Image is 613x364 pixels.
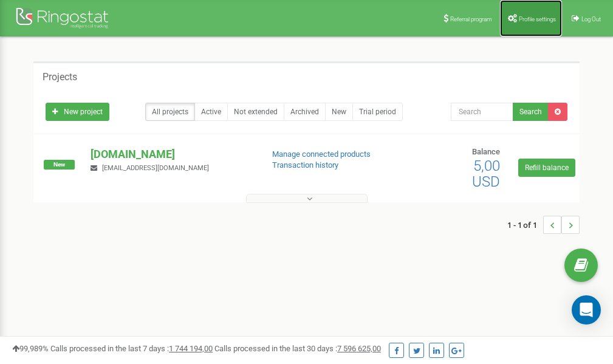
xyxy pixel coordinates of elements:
[507,204,580,246] nav: ...
[325,103,353,121] a: New
[44,160,75,170] span: New
[50,344,213,353] span: Calls processed in the last 7 days :
[518,159,575,177] a: Refill balance
[507,216,543,234] span: 1 - 1 of 1
[519,16,556,22] span: Profile settings
[102,164,209,172] span: [EMAIL_ADDRESS][DOMAIN_NAME]
[272,149,371,159] a: Manage connected products
[227,103,284,121] a: Not extended
[169,344,213,353] u: 1 744 194,00
[450,16,492,22] span: Referral program
[145,103,195,121] a: All projects
[214,344,381,353] span: Calls processed in the last 30 days :
[581,16,601,22] span: Log Out
[272,160,338,170] a: Transaction history
[46,103,109,121] a: New project
[472,147,500,156] span: Balance
[12,344,49,353] span: 99,989%
[194,103,228,121] a: Active
[572,295,601,325] div: Open Intercom Messenger
[337,344,381,353] u: 7 596 625,00
[472,157,500,190] span: 5,00 USD
[284,103,326,121] a: Archived
[451,103,513,121] input: Search
[352,103,403,121] a: Trial period
[43,72,77,83] h5: Projects
[91,146,252,162] p: [DOMAIN_NAME]
[513,103,549,121] button: Search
